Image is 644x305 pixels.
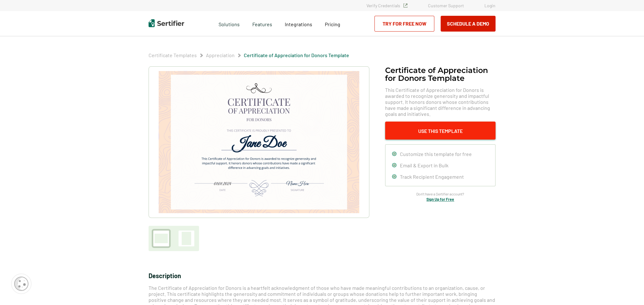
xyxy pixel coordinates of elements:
[441,16,495,32] button: Schedule a Demo
[252,20,272,27] span: Features
[149,272,181,279] span: Description
[285,21,312,27] span: Integrations
[385,66,495,82] h1: Certificate of Appreciation for Donors​ Template
[400,174,464,180] span: Track Recipient Engagement
[149,19,184,27] img: Sertifier | Digital Credentialing Platform
[385,122,495,140] button: Use This Template
[206,52,235,58] span: Appreciation
[400,162,448,168] span: Email & Export in Bulk
[366,3,407,8] a: Verify Credentials
[219,20,240,27] span: Solutions
[385,87,495,117] span: This Certificate of Appreciation for Donors is awarded to recognize generosity and impactful supp...
[149,52,349,58] div: Breadcrumb
[612,275,644,305] iframe: Chat Widget
[244,52,349,58] span: Certificate of Appreciation for Donors​ Template
[149,52,197,58] a: Certificate Templates
[400,151,472,157] span: Customize this template for free
[206,52,235,58] a: Appreciation
[374,16,434,32] a: Try for Free Now
[416,191,464,197] span: Don’t have a Sertifier account?
[428,3,464,8] a: Customer Support
[325,21,340,27] span: Pricing
[484,3,495,8] a: Login
[149,52,197,58] span: Certificate Templates
[14,277,28,291] img: Cookie Popup Icon
[244,52,349,58] a: Certificate of Appreciation for Donors​ Template
[159,71,359,213] img: Certificate of Appreciation for Donors​ Template
[403,3,407,8] img: Verified
[325,20,340,27] a: Pricing
[426,197,454,201] a: Sign Up for Free
[285,20,312,27] a: Integrations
